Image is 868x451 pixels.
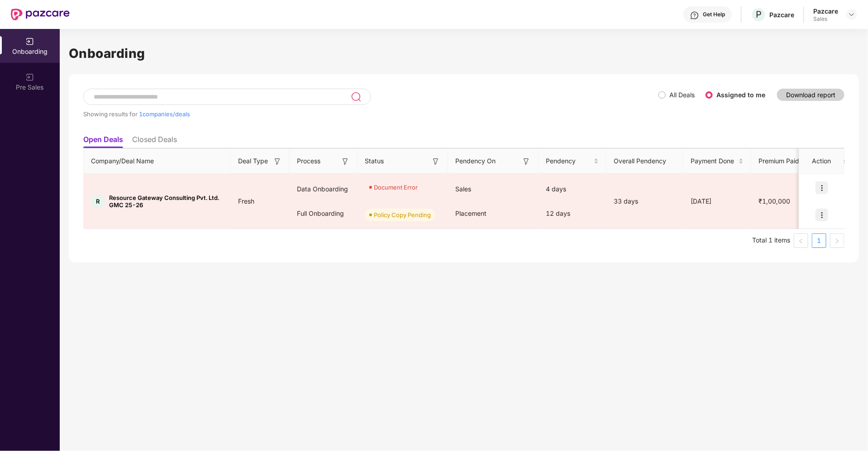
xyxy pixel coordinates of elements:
span: Deal Type [238,156,268,166]
th: Payment Done [683,149,751,174]
span: Process [297,156,320,166]
img: svg+xml;base64,PHN2ZyB3aWR0aD0iMjQiIGhlaWdodD0iMjUiIHZpZXdCb3g9IjAgMCAyNCAyNSIgZmlsbD0ibm9uZSIgeG... [351,91,361,102]
span: Status [365,156,384,166]
li: Open Deals [83,135,123,148]
button: right [830,233,844,248]
label: Assigned to me [716,91,765,99]
span: Placement [455,209,486,217]
img: svg+xml;base64,PHN2ZyB3aWR0aD0iMTYiIGhlaWdodD0iMTYiIHZpZXdCb3g9IjAgMCAxNiAxNiIgZmlsbD0ibm9uZSIgeG... [273,157,282,166]
span: right [835,238,840,244]
div: Full Onboarding [290,201,358,226]
img: svg+xml;base64,PHN2ZyB3aWR0aD0iMTYiIGhlaWdodD0iMTYiIHZpZXdCb3g9IjAgMCAxNiAxNiIgZmlsbD0ibm9uZSIgeG... [522,157,531,166]
span: Pendency [546,156,592,166]
img: icon [816,181,828,194]
div: [DATE] [683,196,751,206]
img: svg+xml;base64,PHN2ZyB3aWR0aD0iMTYiIGhlaWdodD0iMTYiIHZpZXdCb3g9IjAgMCAxNiAxNiIgZmlsbD0ibm9uZSIgeG... [431,157,440,166]
div: Sales [813,15,838,23]
li: Previous Page [794,233,808,248]
h1: Onboarding [69,43,859,63]
button: left [794,233,808,248]
span: ₹1,00,000 [751,197,797,205]
span: Resource Gateway Consulting Pvt. Ltd. GMC 25-26 [109,194,224,209]
th: Premium Paid [751,149,810,174]
th: Company/Deal Name [84,149,231,174]
th: Pendency [539,149,606,174]
img: svg+xml;base64,PHN2ZyB3aWR0aD0iMjAiIGhlaWdodD0iMjAiIHZpZXdCb3g9IjAgMCAyMCAyMCIgZmlsbD0ibm9uZSIgeG... [25,37,34,46]
div: 12 days [539,201,606,226]
span: Payment Done [691,156,737,166]
div: Document Error [374,183,418,192]
label: All Deals [669,91,695,99]
div: Data Onboarding [290,177,358,201]
th: Action [799,149,844,174]
span: Fresh [231,197,262,205]
span: Sales [455,185,471,193]
div: 33 days [606,196,683,206]
li: Total 1 items [752,233,790,248]
span: 1 companies/deals [139,110,190,118]
th: Overall Pendency [606,149,683,174]
span: Pendency On [455,156,496,166]
li: Closed Deals [132,135,177,148]
div: Pazcare [813,7,838,15]
span: left [798,238,804,244]
li: 1 [812,233,826,248]
img: svg+xml;base64,PHN2ZyBpZD0iRHJvcGRvd24tMzJ4MzIiIHhtbG5zPSJodHRwOi8vd3d3LnczLm9yZy8yMDAwL3N2ZyIgd2... [848,11,855,18]
img: icon [816,209,828,221]
div: Showing results for [83,110,658,118]
img: svg+xml;base64,PHN2ZyB3aWR0aD0iMjAiIGhlaWdodD0iMjAiIHZpZXdCb3g9IjAgMCAyMCAyMCIgZmlsbD0ibm9uZSIgeG... [25,73,34,82]
div: Policy Copy Pending [374,210,431,219]
img: svg+xml;base64,PHN2ZyBpZD0iSGVscC0zMngzMiIgeG1sbnM9Imh0dHA6Ly93d3cudzMub3JnLzIwMDAvc3ZnIiB3aWR0aD... [690,11,699,20]
span: P [756,9,762,20]
img: svg+xml;base64,PHN2ZyB3aWR0aD0iMTYiIGhlaWdodD0iMTYiIHZpZXdCb3g9IjAgMCAxNiAxNiIgZmlsbD0ibm9uZSIgeG... [341,157,350,166]
img: New Pazcare Logo [11,9,70,20]
div: Get Help [703,11,725,18]
a: 1 [812,234,826,247]
div: Pazcare [769,10,794,19]
div: R [91,195,105,208]
button: Download report [777,89,844,101]
div: 4 days [539,177,606,201]
li: Next Page [830,233,844,248]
